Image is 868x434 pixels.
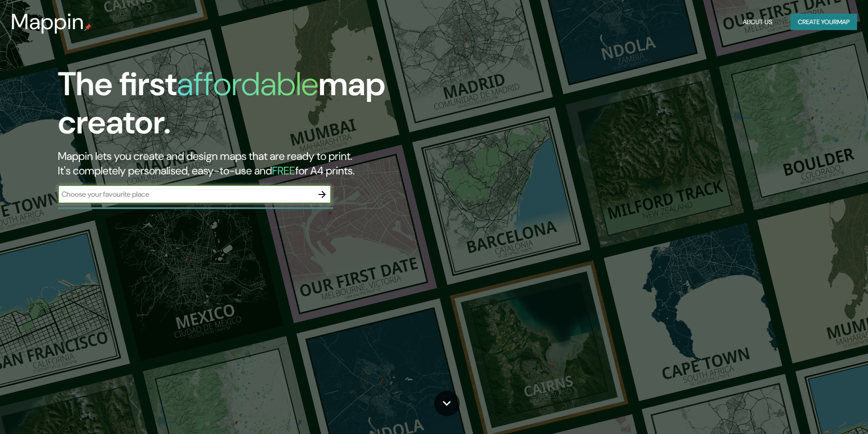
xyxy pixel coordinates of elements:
img: mappin-pin [84,24,92,31]
h2: Mappin lets you create and design maps that are ready to print. It's completely personalised, eas... [58,149,492,178]
button: About Us [739,14,776,31]
h3: Mappin [11,9,84,35]
input: Choose your favourite place [58,189,313,199]
h1: The first map creator. [58,65,492,149]
h1: affordable [177,63,318,105]
h5: FREE [272,163,295,178]
button: Create yourmap [791,14,857,31]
